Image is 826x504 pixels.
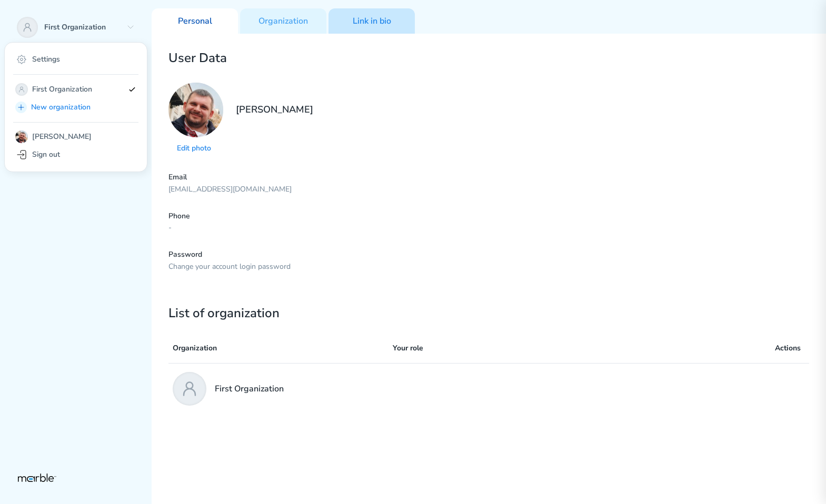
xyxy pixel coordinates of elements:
p: Your role [393,342,707,355]
p: New organization [31,101,135,114]
p: First Organization [32,83,124,96]
h2: [PERSON_NAME] [236,104,313,156]
h2: User Data [168,51,809,66]
p: Email [168,173,809,183]
p: Actions [706,342,801,355]
p: [EMAIL_ADDRESS][DOMAIN_NAME] [168,185,809,195]
h2: List of organization [168,306,809,321]
p: First Organization [215,382,284,395]
p: Password [168,250,809,260]
p: Sign out [32,150,60,160]
p: Link in bio [353,16,391,27]
p: Edit photo [177,144,215,154]
p: Phone [168,211,809,221]
p: Organization [173,342,393,355]
p: Settings [32,55,60,65]
p: Change your account login password [168,262,809,272]
p: - [168,223,809,233]
p: Personal [178,16,212,27]
p: Organization [258,16,308,27]
p: [PERSON_NAME] [32,132,92,142]
p: First Organization [44,23,122,33]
